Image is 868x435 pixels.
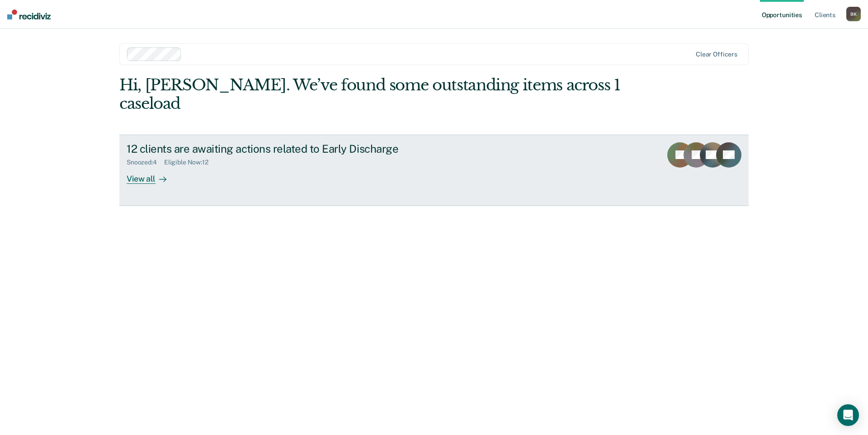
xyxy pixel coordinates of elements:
[696,51,737,58] div: Clear officers
[164,159,216,166] div: Eligible Now : 12
[127,159,164,166] div: Snoozed : 4
[119,135,749,206] a: 12 clients are awaiting actions related to Early DischargeSnoozed:4Eligible Now:12View all
[846,7,861,21] div: B K
[119,76,623,113] div: Hi, [PERSON_NAME]. We’ve found some outstanding items across 1 caseload
[846,7,861,21] button: BK
[127,166,177,184] div: View all
[837,404,859,426] div: Open Intercom Messenger
[127,142,444,155] div: 12 clients are awaiting actions related to Early Discharge
[7,9,51,19] img: Recidiviz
